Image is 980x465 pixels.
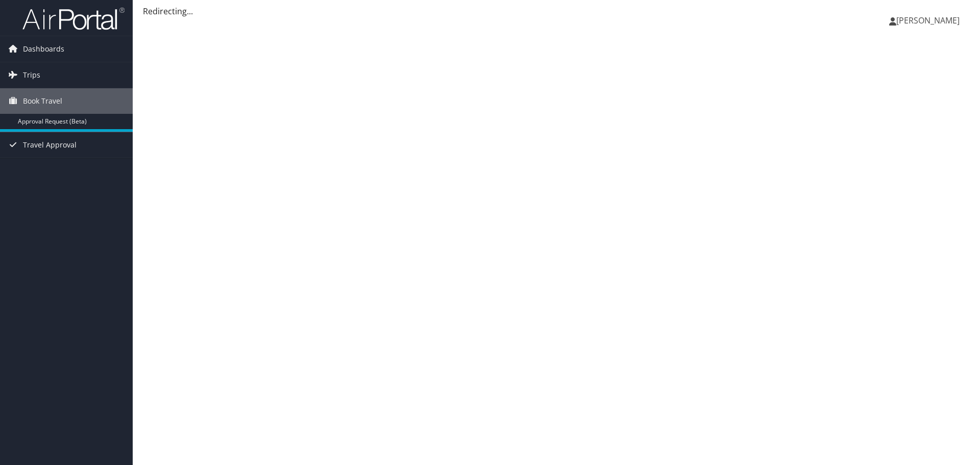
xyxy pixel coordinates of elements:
span: Travel Approval [23,132,77,158]
span: Dashboards [23,36,64,62]
div: Redirecting... [143,5,970,17]
span: Trips [23,62,40,88]
a: [PERSON_NAME] [889,5,970,36]
span: Book Travel [23,88,62,114]
img: airportal-logo.png [22,7,125,31]
span: [PERSON_NAME] [896,15,960,26]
